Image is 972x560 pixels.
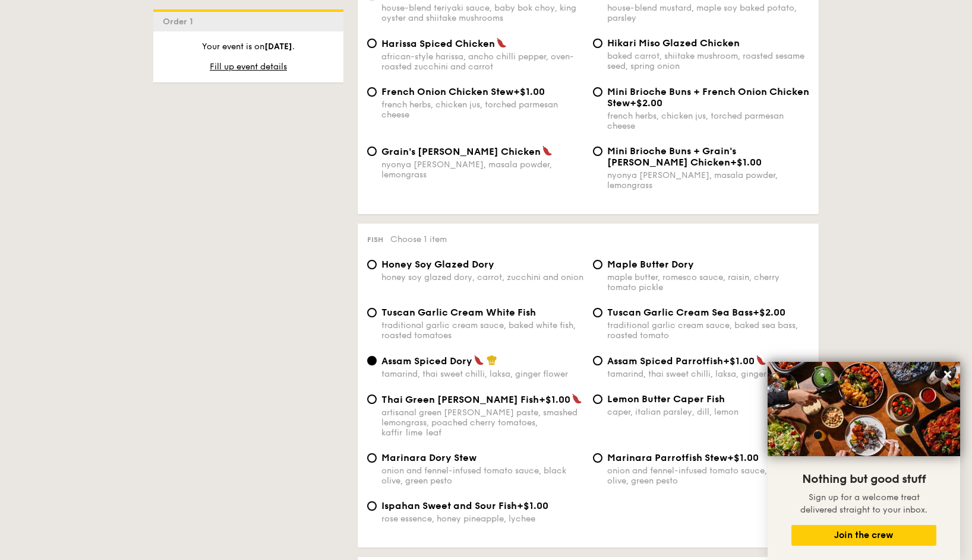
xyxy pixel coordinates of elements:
span: Maple Butter Dory [607,259,694,270]
img: icon-spicy.37a8142b.svg [474,355,484,365]
p: Your event is on . [163,41,334,53]
input: Mini Brioche Buns + Grain's [PERSON_NAME] Chicken+$1.00nyonya [PERSON_NAME], masala powder, lemon... [593,147,602,156]
input: Hikari Miso Glazed Chickenbaked carrot, shiitake mushroom, roasted sesame seed, spring onion [593,39,602,48]
div: african-style harissa, ancho chilli pepper, oven-roasted zucchini and carrot [381,52,583,72]
span: +$1.00 [730,157,762,168]
input: French Onion Chicken Stew+$1.00french herbs, chicken jus, torched parmesan cheese [367,87,377,97]
div: honey soy glazed dory, carrot, zucchini and onion [381,272,583,282]
span: Mini Brioche Buns + Grain's [PERSON_NAME] Chicken [607,145,736,168]
span: Lemon Butter Caper Fish [607,393,725,405]
input: Mini Brioche Buns + French Onion Chicken Stew+$2.00french herbs, chicken jus, torched parmesan ch... [593,87,602,97]
input: Tuscan Garlic Cream Sea Bass+$2.00traditional garlic cream sauce, baked sea bass, roasted tomato [593,308,602,317]
span: Hikari Miso Glazed Chicken [607,37,740,49]
div: house-blend mustard, maple soy baked potato, parsley [607,3,809,23]
div: traditional garlic cream sauce, baked sea bass, roasted tomato [607,320,809,341]
input: Grain's [PERSON_NAME] Chickennyonya [PERSON_NAME], masala powder, lemongrass [367,147,377,156]
span: +$2.00 [753,307,785,318]
span: French Onion Chicken Stew [381,86,513,97]
span: Order 1 [163,17,198,27]
img: icon-spicy.37a8142b.svg [542,145,553,156]
img: DSC07876-Edit02-Large.jpeg [768,362,960,456]
span: +$1.00 [517,500,548,511]
div: onion and fennel-infused tomato sauce, black olive, green pesto [381,466,583,486]
span: Fill up event details [210,62,287,72]
span: Nothing but good stuff [802,472,926,486]
input: Marinara Parrotfish Stew+$1.00onion and fennel-infused tomato sauce, black olive, green pesto [593,453,602,463]
span: Tuscan Garlic Cream White Fish [381,307,536,318]
span: Marinara Parrotfish Stew [607,452,727,463]
span: Marinara Dory Stew [381,452,476,463]
div: nyonya [PERSON_NAME], masala powder, lemongrass [607,170,809,190]
div: rose essence, honey pineapple, lychee [381,514,583,524]
span: Assam Spiced Dory [381,355,472,367]
input: Thai Green [PERSON_NAME] Fish+$1.00artisanal green [PERSON_NAME] paste, smashed lemongrass, poach... [367,394,377,404]
input: Ispahan Sweet and Sour Fish+$1.00rose essence, honey pineapple, lychee [367,501,377,511]
img: icon-spicy.37a8142b.svg [496,37,507,48]
div: house-blend teriyaki sauce, baby bok choy, king oyster and shiitake mushrooms [381,3,583,23]
span: +$1.00 [723,355,755,367]
span: Choose 1 item [390,234,447,244]
span: Assam Spiced Parrotfish [607,355,723,367]
span: Fish [367,236,383,244]
span: Honey Soy Glazed Dory [381,259,494,270]
input: Assam Spiced Parrotfish+$1.00tamarind, thai sweet chilli, laksa, ginger flower [593,356,602,365]
strong: [DATE] [264,42,292,52]
span: Harissa Spiced Chicken [381,38,495,49]
span: +$2.00 [630,97,662,109]
div: caper, italian parsley, dill, lemon [607,407,809,417]
div: nyonya [PERSON_NAME], masala powder, lemongrass [381,160,583,180]
input: Tuscan Garlic Cream White Fishtraditional garlic cream sauce, baked white fish, roasted tomatoes [367,308,377,317]
div: french herbs, chicken jus, torched parmesan cheese [381,100,583,120]
div: artisanal green [PERSON_NAME] paste, smashed lemongrass, poached cherry tomatoes, kaffir lime leaf [381,408,583,438]
img: icon-spicy.37a8142b.svg [572,393,582,404]
div: french herbs, chicken jus, torched parmesan cheese [607,111,809,131]
div: maple butter, romesco sauce, raisin, cherry tomato pickle [607,272,809,292]
div: tamarind, thai sweet chilli, laksa, ginger flower [607,369,809,379]
input: Harissa Spiced Chickenafrican-style harissa, ancho chilli pepper, oven-roasted zucchini and carrot [367,39,377,48]
span: Mini Brioche Buns + French Onion Chicken Stew [607,86,809,109]
img: icon-chef-hat.a58ddaea.svg [487,355,497,365]
div: traditional garlic cream sauce, baked white fish, roasted tomatoes [381,320,583,341]
span: Ispahan Sweet and Sour Fish [381,500,517,511]
span: Tuscan Garlic Cream Sea Bass [607,307,753,318]
input: Honey Soy Glazed Doryhoney soy glazed dory, carrot, zucchini and onion [367,260,377,269]
img: icon-spicy.37a8142b.svg [756,355,766,365]
div: tamarind, thai sweet chilli, laksa, ginger flower [381,369,583,379]
input: Assam Spiced Dorytamarind, thai sweet chilli, laksa, ginger flower [367,356,377,365]
input: Maple Butter Dorymaple butter, romesco sauce, raisin, cherry tomato pickle [593,260,602,269]
span: Grain's [PERSON_NAME] Chicken [381,146,541,157]
button: Close [938,365,957,384]
span: +$1.00 [539,394,570,405]
span: Thai Green [PERSON_NAME] Fish [381,394,539,405]
div: baked carrot, shiitake mushroom, roasted sesame seed, spring onion [607,51,809,71]
input: Marinara Dory Stewonion and fennel-infused tomato sauce, black olive, green pesto [367,453,377,463]
button: Join the crew [791,525,936,546]
span: +$1.00 [513,86,545,97]
span: +$1.00 [727,452,759,463]
span: Sign up for a welcome treat delivered straight to your inbox. [800,492,927,515]
div: onion and fennel-infused tomato sauce, black olive, green pesto [607,466,809,486]
input: Lemon Butter Caper Fishcaper, italian parsley, dill, lemon [593,394,602,404]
